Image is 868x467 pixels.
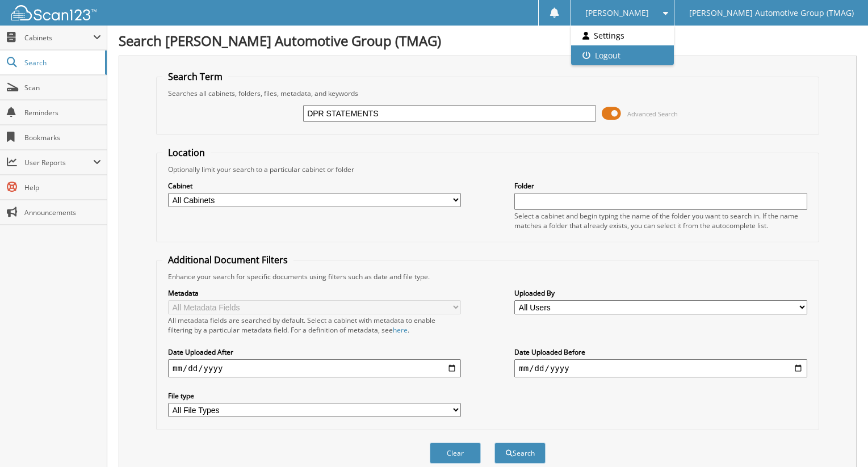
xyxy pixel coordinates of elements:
legend: Additional Document Filters [162,254,293,266]
span: [PERSON_NAME] [585,10,649,16]
label: File type [168,391,461,401]
div: Enhance your search for specific documents using filters such as date and file type. [162,272,813,281]
span: Advanced Search [627,110,678,118]
a: Logout [571,45,674,65]
span: [PERSON_NAME] Automotive Group (TMAG) [689,10,854,16]
span: Reminders [24,108,101,117]
span: Announcements [24,208,101,217]
div: Select a cabinet and begin typing the name of the folder you want to search in. If the name match... [514,211,807,230]
div: All metadata fields are searched by default. Select a cabinet with metadata to enable filtering b... [168,315,461,335]
span: Help [24,183,101,192]
input: start [168,359,461,377]
input: end [514,359,807,377]
legend: Location [162,146,211,159]
img: scan123-logo-white.svg [11,5,97,20]
button: Clear [430,443,481,464]
label: Date Uploaded After [168,347,461,357]
label: Metadata [168,288,461,298]
label: Cabinet [168,181,461,191]
span: Cabinets [24,33,93,43]
label: Uploaded By [514,288,807,298]
iframe: Chat Widget [811,413,868,467]
div: Searches all cabinets, folders, files, metadata, and keywords [162,89,813,98]
span: Search [24,58,99,68]
label: Date Uploaded Before [514,347,807,357]
a: here [393,325,408,335]
span: User Reports [24,158,93,167]
h1: Search [PERSON_NAME] Automotive Group (TMAG) [119,31,857,50]
legend: Search Term [162,70,228,83]
a: Settings [571,26,674,45]
span: Bookmarks [24,133,101,142]
label: Folder [514,181,807,191]
div: Optionally limit your search to a particular cabinet or folder [162,165,813,174]
span: Scan [24,83,101,92]
button: Search [494,443,546,464]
